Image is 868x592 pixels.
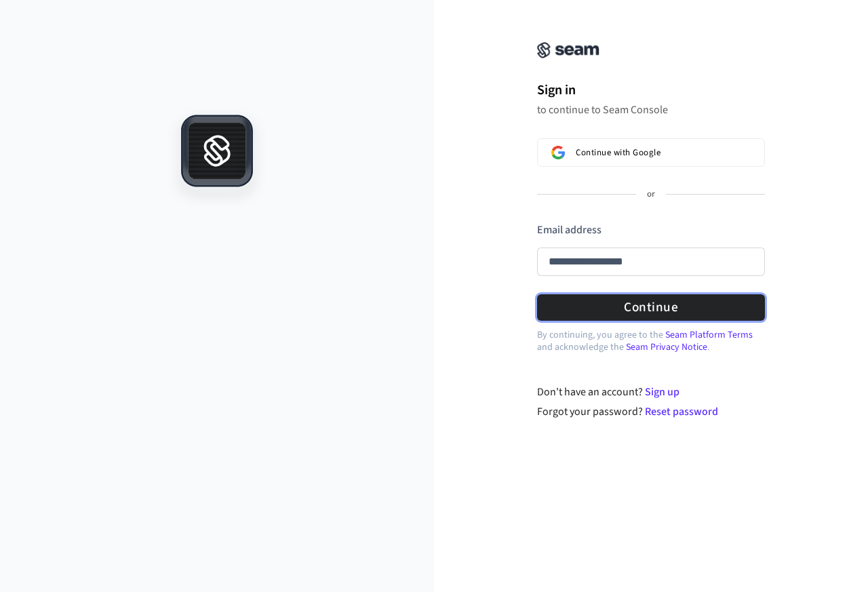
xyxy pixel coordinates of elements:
[626,340,707,354] a: Seam Privacy Notice
[537,222,601,237] label: Email address
[551,146,565,159] img: Sign in with Google
[576,147,660,158] span: Continue with Google
[537,80,765,100] h1: Sign in
[537,138,765,167] button: Sign in with GoogleContinue with Google
[647,189,655,201] p: or
[537,42,599,58] img: Seam Console
[665,328,753,342] a: Seam Platform Terms
[537,403,766,420] div: Forgot your password?
[537,384,766,400] div: Don't have an account?
[537,329,765,353] p: By continuing, you agree to the and acknowledge the .
[537,294,765,321] button: Continue
[537,103,765,117] p: to continue to Seam Console
[645,384,679,399] a: Sign up
[645,404,718,419] a: Reset password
